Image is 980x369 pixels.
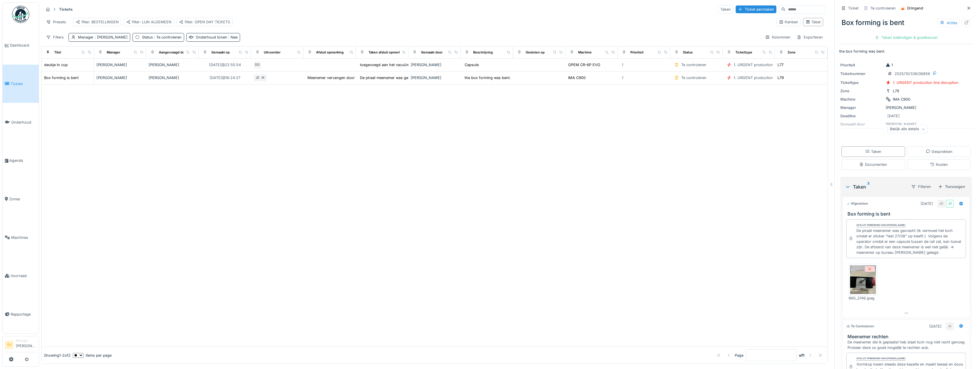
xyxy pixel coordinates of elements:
[839,49,973,54] p: the box forming was bent.
[3,257,39,295] a: Voorraad
[78,34,128,40] div: Manager
[360,62,447,68] div: toegevoegd aan het vacuüm systeem een damper
[946,322,954,330] div: IK
[681,75,706,80] div: Te controleren
[856,223,905,227] div: Afsluit opmerking van [PERSON_NAME]
[846,324,874,329] div: Te controleren
[681,62,706,68] div: Te controleren
[3,26,39,65] a: Dashboard
[893,97,910,102] div: IMA C900
[126,19,172,25] div: filter: LIJN ALGEMEEN
[683,50,693,55] div: Status
[568,62,600,68] div: OPEM CR-6P EVO
[856,357,905,361] div: Afsluit opmerking van [PERSON_NAME]
[369,50,410,55] div: Taken afsluit opmerkingen
[9,158,36,163] span: Agenda
[153,35,182,39] span: : Te controleren
[921,201,933,206] div: [DATE]
[465,62,479,68] div: Capsule
[865,149,881,154] div: Taken
[887,113,900,119] div: [DATE]
[856,228,963,255] div: De piraat meenemer was gecrasht (ik vermoed het toch omdat er sticker “test 27/08” op kleeft.). V...
[736,5,776,13] div: Ticket aanmaken
[259,74,267,82] div: IK
[96,75,144,80] div: [PERSON_NAME]
[839,15,973,30] div: Box forming is bent
[734,62,799,68] div: 1. URGENT production line disruption
[3,141,39,180] a: Agenda
[16,339,36,343] div: Manager
[847,339,967,350] div: De meenemer die ik geplaatst heb staat toch nog niet recht genoeg. Probeer deze zo goed mogelijk ...
[44,75,79,80] div: Box forming is bent
[3,65,39,103] a: Tickets
[107,50,120,55] div: Manager
[735,50,752,55] div: Tickettype
[840,105,972,110] div: [PERSON_NAME]
[11,81,36,87] span: Tickets
[847,334,967,339] h3: Meenemer rechten
[578,50,592,55] div: Machine
[254,74,262,82] div: JD
[909,182,934,191] div: Filteren
[465,75,511,80] div: the box forming was bent.
[196,34,237,40] div: Onderhoud tonen
[937,200,945,208] div: JD
[907,5,923,11] div: Dringend
[622,75,623,80] div: 1
[210,75,240,80] div: [DATE] @ 16:24:27
[307,75,418,80] div: Meenemer vervangen door de oude die op [PERSON_NAME]...
[850,265,876,294] img: 4z7z5brghyrybo80yquw5byldi0h
[44,62,68,68] div: deukje in cup
[9,196,36,202] span: Zones
[778,62,784,68] div: L77
[778,75,784,80] div: L79
[44,33,66,41] div: Filters
[73,353,112,358] div: items per page
[179,19,230,25] div: filter: OPEN DAY TICKETS
[142,34,182,40] div: Status
[159,50,188,55] div: Aangevraagd door
[76,19,119,25] div: filter: BESTELLINGEN
[630,50,644,55] div: Prioriteit
[849,295,877,301] div: IMG_3746.jpeg
[44,353,71,358] div: Showing 1 - 2 of 2
[937,19,960,27] div: Acties
[411,75,459,80] div: [PERSON_NAME]
[794,33,825,41] div: Exporteren
[848,5,858,11] div: Ticket
[568,75,586,80] div: IMA C900
[622,62,623,68] div: 1
[930,162,948,167] div: Kosten
[44,18,69,26] div: Presets
[806,19,821,25] div: Tabel
[3,180,39,218] a: Zones
[11,273,36,278] span: Voorraad
[11,235,36,240] span: Machines
[11,312,36,317] span: Rapportage
[887,125,928,133] div: Bekijk alle details
[211,50,230,55] div: Gemaakt op
[209,62,241,68] div: [DATE] @ 22:55:54
[929,324,942,329] div: [DATE]
[840,80,883,85] div: Tickettype
[411,62,459,68] div: [PERSON_NAME]
[886,62,893,68] div: 1
[846,201,868,206] div: Afgesloten
[93,35,128,39] span: : [PERSON_NAME]
[57,7,75,12] strong: Tickets
[718,5,733,14] div: Taken
[779,19,798,25] div: Kanban
[840,88,883,94] div: Zone
[734,75,799,80] div: 1. URGENT production line disruption
[763,33,793,41] div: Kolommen
[840,97,883,102] div: Machine
[847,211,967,217] h3: Box forming is bent
[895,71,930,76] div: 2025/10/336/06856
[526,50,545,55] div: Gesloten op
[840,113,883,119] div: Deadline
[149,75,196,80] div: [PERSON_NAME]
[859,162,887,167] div: Documenten
[845,183,906,190] div: Taken
[840,62,883,68] div: Prioriteit
[10,43,36,48] span: Dashboard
